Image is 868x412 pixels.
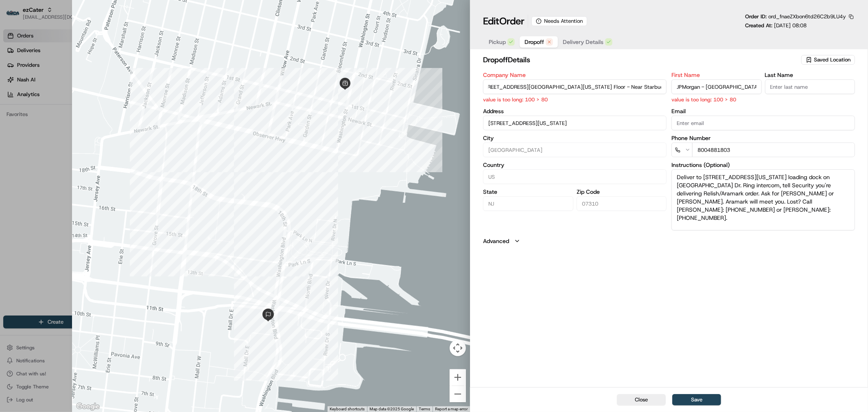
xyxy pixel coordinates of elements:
input: 575 Washington Blvd, Jersey City, NJ 07310, USA [483,116,667,130]
button: Advanced [483,237,855,245]
span: Saved Location [814,56,851,64]
span: API Documentation [77,118,131,126]
span: Pylon [81,138,98,144]
h1: Edit [483,15,525,28]
button: Saved Location [801,54,855,66]
label: Country [483,162,667,168]
button: Keyboard shortcuts [330,406,365,412]
span: Order [499,15,525,28]
button: Start new chat [138,80,148,90]
input: Enter city [483,142,667,157]
button: Zoom out [450,386,466,402]
div: We're available if you need us! [28,86,103,92]
textarea: Deliver to [STREET_ADDRESS][US_STATE] loading dock on [GEOGRAPHIC_DATA] Dr. Ring intercom, tell S... [671,169,855,230]
label: Last Name [765,72,855,78]
label: Zip Code [577,189,667,195]
label: First Name [671,72,761,78]
span: Knowledge Base [16,118,62,126]
div: Start new chat [28,78,133,86]
a: Terms [419,407,430,411]
img: 1736555255976-a54dd68f-1ca7-489b-9aae-adbdc363a1c4 [8,78,23,92]
p: Created At: [745,22,807,29]
label: Email [671,108,855,114]
input: Enter state [483,196,573,211]
p: value is too long: 100 > 80 [671,96,761,103]
input: Enter first name [671,79,761,94]
a: Report a map error [435,407,468,411]
p: Order ID: [745,13,846,20]
label: Phone Number [671,135,855,141]
span: Dropoff [525,38,544,46]
p: Welcome 👋 [8,33,148,46]
div: 📗 [8,119,15,125]
a: Open this area in Google Maps (opens a new window) [74,401,101,412]
input: Enter last name [765,79,855,94]
button: Zoom in [450,369,466,386]
img: Google [74,401,101,412]
div: 💻 [69,119,75,125]
label: Instructions (Optional) [671,162,855,168]
label: City [483,135,667,141]
span: Map data ©2025 Google [370,407,414,411]
input: Enter email [671,116,855,130]
div: Needs Attention [531,16,587,26]
span: [DATE] 08:08 [774,22,807,29]
input: Enter phone number [692,142,855,157]
label: Address [483,108,667,114]
label: State [483,189,573,195]
label: Advanced [483,237,509,245]
input: Enter country [483,169,667,184]
input: Enter company name [483,79,667,94]
a: 💻API Documentation [66,115,134,129]
span: ord_fnaeZXbon6td26C2b9LU4y [768,13,846,20]
a: Powered byPylon [57,138,98,144]
input: Enter zip code [577,196,667,211]
span: Pickup [489,38,506,46]
button: Map camera controls [450,340,466,356]
img: Nash [8,8,24,24]
a: 📗Knowledge Base [5,115,66,129]
button: Save [672,394,721,405]
label: Company Name [483,72,667,78]
button: Close [617,394,666,405]
span: Delivery Details [563,38,603,46]
h2: dropoff Details [483,54,800,66]
input: Clear [21,53,134,61]
p: value is too long: 100 > 80 [483,96,667,103]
